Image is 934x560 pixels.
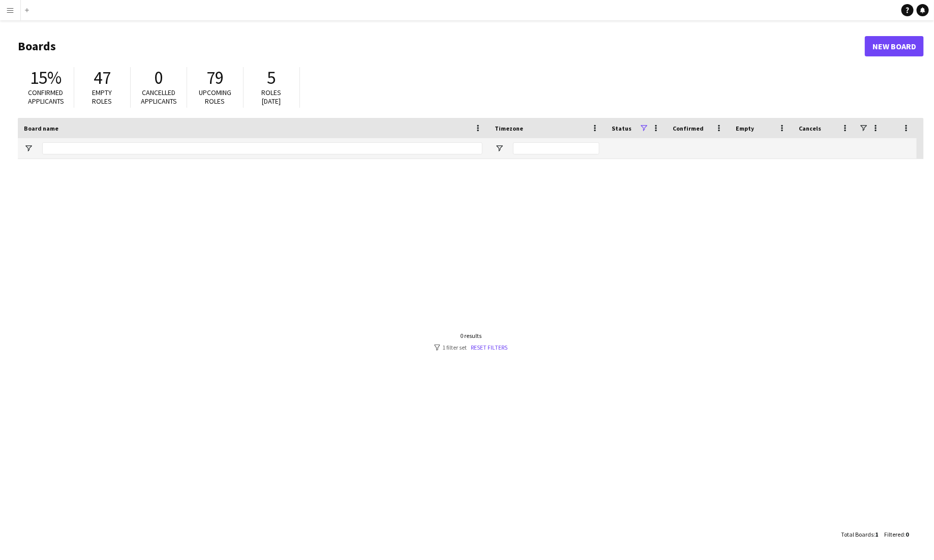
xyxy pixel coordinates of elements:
span: Cancels [799,125,821,132]
span: Roles [DATE] [262,88,282,106]
span: 47 [94,67,111,89]
input: Timezone Filter Input [513,142,599,154]
span: Upcoming roles [199,88,231,106]
span: 5 [267,67,276,89]
span: Total Boards [841,531,873,538]
a: Reset filters [471,344,507,351]
span: 0 [906,531,909,538]
div: : [841,524,878,544]
span: 0 [155,67,163,89]
a: New Board [865,36,924,56]
input: Board name Filter Input [42,142,483,154]
button: Open Filter Menu [24,144,33,153]
span: Empty roles [93,88,112,106]
button: Open Filter Menu [495,144,504,153]
span: Confirmed applicants [28,88,64,106]
span: Cancelled applicants [141,88,177,106]
div: : [884,524,909,544]
div: 0 results [434,332,507,339]
span: Filtered [884,531,904,538]
span: 79 [206,67,224,89]
span: Board name [24,125,58,132]
span: Status [612,125,631,132]
span: 1 [875,531,878,538]
div: 1 filter set [434,344,507,351]
span: Confirmed [673,125,704,132]
h1: Boards [18,39,865,54]
span: Empty [736,125,754,132]
span: Timezone [495,125,523,132]
span: 15% [30,67,62,89]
